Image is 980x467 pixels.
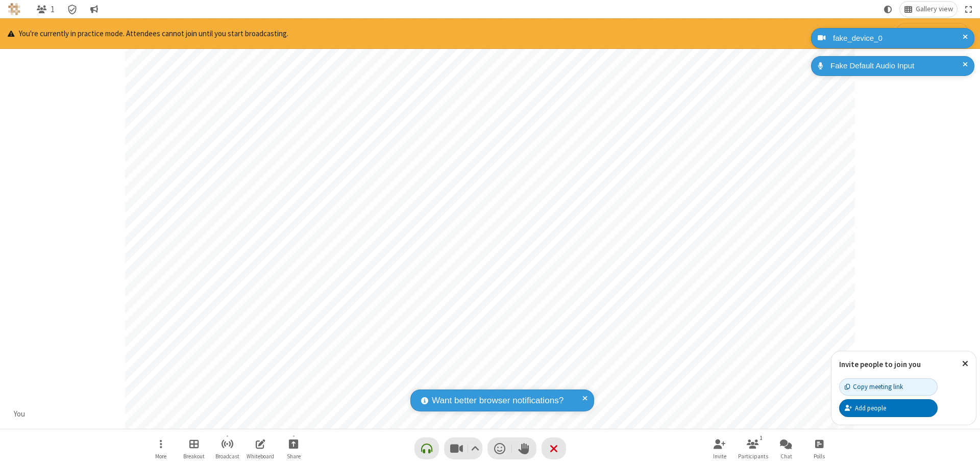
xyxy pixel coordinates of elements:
button: Invite participants (⌘+Shift+I) [704,434,735,463]
button: Open participant list [738,434,768,463]
div: Meeting details Encryption enabled [63,2,82,17]
button: End or leave meeting [542,437,566,459]
button: Send a reaction [487,437,512,459]
button: Add people [839,399,938,417]
button: Stop video (⌘+Shift+V) [444,437,482,459]
button: Raise hand [512,437,536,459]
span: Polls [814,453,825,459]
span: More [155,453,166,459]
button: Start broadcast [212,434,242,463]
button: Copy meeting link [839,378,938,396]
div: fake_device_0 [829,33,967,44]
span: 1 [51,5,55,14]
button: Conversation [86,2,102,17]
span: Gallery view [916,5,953,13]
button: Manage Breakout Rooms [179,434,209,463]
span: Invite [713,453,726,459]
button: Open poll [804,434,835,463]
button: Open menu [145,434,176,463]
label: Invite people to join you [839,359,921,369]
img: QA Selenium DO NOT DELETE OR CHANGE [8,3,20,15]
span: Chat [780,453,792,459]
button: Video setting [468,437,482,459]
span: Breakout [183,453,205,459]
button: Start sharing [278,434,309,463]
span: Participants [738,453,768,459]
button: Open chat [771,434,801,463]
div: Fake Default Audio Input [827,60,967,72]
span: Whiteboard [247,453,274,459]
button: Fullscreen [961,2,976,17]
div: Copy meeting link [845,382,903,392]
button: Connect your audio [414,437,439,459]
span: Broadcast [215,453,239,459]
button: Open participant list [32,2,59,17]
button: Close popover [954,351,976,376]
button: Open shared whiteboard [245,434,276,463]
button: Using system theme [880,2,896,17]
div: 1 [757,433,766,443]
button: Change layout [900,2,957,17]
span: Share [287,453,301,459]
button: Start broadcasting [896,23,969,44]
p: You're currently in practice mode. Attendees cannot join until you start broadcasting. [8,28,288,40]
div: You [10,408,29,420]
span: Want better browser notifications? [432,394,563,407]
